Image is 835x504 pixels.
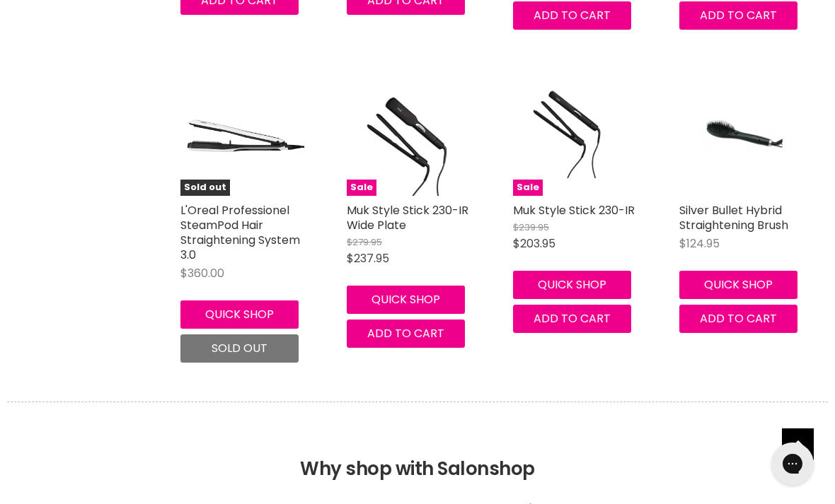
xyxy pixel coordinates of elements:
[513,1,631,30] button: Add to cart
[347,72,471,196] a: Muk Style Stick 230-IR Wide PlateSale
[679,1,797,30] button: Add to cart
[347,72,471,196] img: Muk Style Stick 230-IR Wide Plate
[347,180,376,196] span: Sale
[347,202,468,233] a: Muk Style Stick 230-IR Wide Plate
[700,72,783,196] img: Silver Bullet Hybrid Straightening Brush
[513,271,631,299] button: Quick shop
[367,325,444,341] span: Add to cart
[212,340,267,356] span: Sold out
[7,402,828,501] h2: Why shop with Salonshop
[513,235,555,252] span: $203.95
[513,72,637,196] a: Muk Style Stick 230-IRSale
[534,7,611,23] span: Add to cart
[782,428,814,465] span: Back to top
[180,72,304,196] a: L'Oreal Professionel SteamPod Hair Straightening System 3.0Sold out
[180,72,304,196] img: L'Oreal Professionel SteamPod Hair Straightening System 3.0
[180,180,230,196] span: Sold out
[700,7,777,23] span: Add to cart
[513,72,637,196] img: Muk Style Stick 230-IR
[534,310,611,327] span: Add to cart
[180,265,224,281] span: $360.00
[347,250,389,266] span: $237.95
[180,334,299,363] button: Sold out
[513,221,549,234] span: $239.95
[679,271,797,299] button: Quick shop
[764,438,821,490] iframe: Gorgias live chat messenger
[347,320,465,348] button: Add to cart
[347,235,382,249] span: $279.95
[347,286,465,314] button: Quick shop
[679,305,797,333] button: Add to cart
[180,202,300,263] a: L'Oreal Professionel SteamPod Hair Straightening System 3.0
[513,202,635,218] a: Muk Style Stick 230-IR
[782,428,814,460] a: Back to top
[180,300,299,329] button: Quick shop
[513,305,631,333] button: Add to cart
[679,235,720,252] span: $124.95
[679,72,803,196] a: Silver Bullet Hybrid Straightening Brush
[700,310,777,327] span: Add to cart
[513,180,543,196] span: Sale
[679,202,788,233] a: Silver Bullet Hybrid Straightening Brush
